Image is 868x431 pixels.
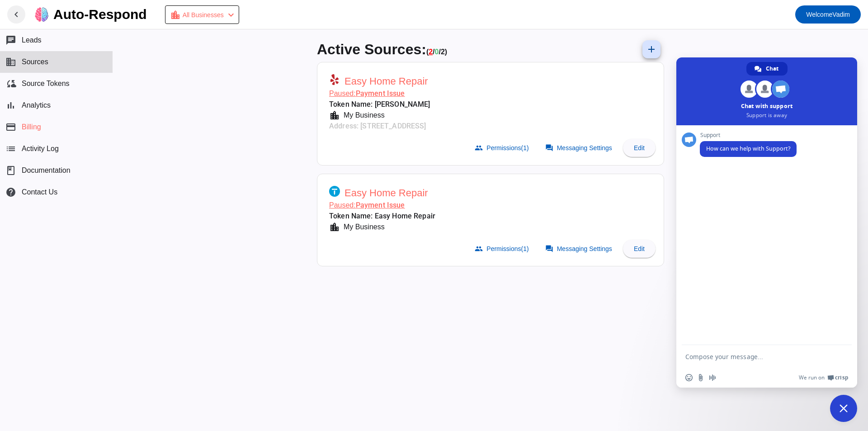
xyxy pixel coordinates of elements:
[22,188,57,196] span: Contact Us
[329,110,340,121] mat-icon: location_city
[545,144,553,152] mat-icon: forum
[557,144,612,152] span: Messaging Settings
[340,110,385,121] div: My Business
[623,240,656,258] button: Edit
[486,245,528,252] span: Permissions
[329,88,430,99] mat-card-subtitle: Payment Issue
[34,7,49,22] img: logo
[746,62,788,76] div: Chat
[521,144,529,152] span: (1)
[540,240,619,258] button: Messaging Settings
[795,5,861,24] button: WelcomeVadim
[540,139,619,157] button: Messaging Settings
[685,353,828,361] textarea: Compose your message...
[469,240,536,258] button: Permissions(1)
[5,143,16,154] mat-icon: list
[53,8,147,21] div: Auto-Respond
[329,88,356,99] span: Paused:
[426,48,429,56] span: (
[475,245,483,253] mat-icon: group
[5,100,16,111] mat-icon: bar_chart
[5,57,16,67] mat-icon: business
[22,123,41,131] span: Billing
[557,245,612,252] span: Messaging Settings
[830,395,857,422] div: Close chat
[329,99,430,110] mat-card-subtitle: Token Name: [PERSON_NAME]
[469,139,536,157] button: Permissions(1)
[634,245,645,252] span: Edit
[433,48,434,56] span: /
[521,245,529,252] span: (1)
[5,78,16,89] mat-icon: cloud_sync
[646,44,657,55] mat-icon: add
[329,222,340,232] mat-icon: location_city
[226,9,236,20] mat-icon: chevron_left
[429,48,434,56] span: Payment Issue - Paused
[340,222,385,232] div: My Business
[706,145,790,152] span: How can we help with Support?
[329,211,435,222] mat-card-subtitle: Token Name: Easy Home Repair
[165,5,239,24] button: All Businesses
[5,122,16,133] mat-icon: payment
[22,58,48,66] span: Sources
[634,144,645,152] span: Edit
[170,9,236,21] div: Payment Issue
[799,374,848,381] a: We run onCrisp
[344,187,428,199] span: Easy Home Repair
[806,11,832,18] span: Welcome
[5,187,16,198] mat-icon: help
[22,145,59,153] span: Activity Log
[545,245,553,253] mat-icon: forum
[799,374,825,381] span: We run on
[835,374,848,381] span: Crisp
[5,35,16,46] mat-icon: chat
[685,374,693,381] span: Insert an emoji
[11,9,22,20] mat-icon: chevron_left
[344,75,428,88] span: Easy Home Repair
[183,9,224,21] span: All Businesses
[806,8,850,21] span: Vadim
[439,48,440,56] span: /
[709,374,716,381] span: Audio message
[5,165,16,176] span: book
[317,41,426,57] span: Active Sources:
[22,36,42,44] span: Leads
[22,101,51,109] span: Analytics
[697,374,704,381] span: Send a file
[700,132,797,138] span: Support
[22,166,71,175] span: Documentation
[623,139,656,157] button: Edit
[486,144,528,152] span: Permissions
[170,9,181,20] mat-icon: location_city
[441,48,447,56] span: Total
[475,144,483,152] mat-icon: group
[22,80,70,88] span: Source Tokens
[329,200,435,211] mat-card-subtitle: Payment Issue
[329,121,430,132] mat-card-subtitle: Address: [STREET_ADDRESS]
[435,48,439,56] span: Working
[766,62,778,76] span: Chat
[329,200,356,211] span: Paused:
[429,48,433,56] u: 2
